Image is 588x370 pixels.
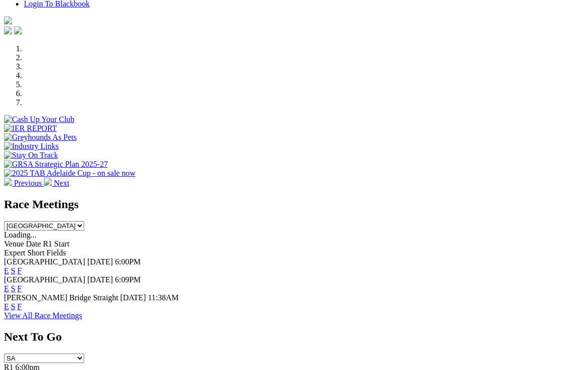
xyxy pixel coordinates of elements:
[43,240,69,248] span: R1 Start
[4,16,12,24] img: logo-grsa-white.png
[4,293,118,302] span: [PERSON_NAME] Bridge Straight
[44,178,52,186] img: chevron-right-pager-white.svg
[4,231,36,239] span: Loading...
[4,248,25,257] span: Expert
[4,311,82,320] a: View All Race Meetings
[17,266,22,275] a: F
[54,179,69,187] span: Next
[4,284,9,293] a: E
[4,266,9,275] a: E
[115,275,141,284] span: 6:09PM
[87,275,113,284] span: [DATE]
[4,169,136,178] img: 2025 TAB Adelaide Cup - on sale now
[17,284,22,293] a: F
[4,302,9,311] a: E
[148,293,179,302] span: 11:38AM
[4,198,584,211] h2: Race Meetings
[4,160,108,169] img: GRSA Strategic Plan 2025-27
[4,257,85,266] span: [GEOGRAPHIC_DATA]
[87,257,113,266] span: [DATE]
[11,266,15,275] a: S
[11,284,15,293] a: S
[4,330,584,344] h2: Next To Go
[4,240,24,248] span: Venue
[4,115,74,124] img: Cash Up Your Club
[14,179,42,187] span: Previous
[44,179,69,187] a: Next
[4,26,12,34] img: facebook.svg
[4,124,57,133] img: IER REPORT
[46,248,66,257] span: Fields
[14,26,22,34] img: twitter.svg
[4,178,12,186] img: chevron-left-pager-white.svg
[26,240,41,248] span: Date
[17,302,22,311] a: F
[4,133,77,142] img: Greyhounds As Pets
[120,293,146,302] span: [DATE]
[27,248,45,257] span: Short
[4,151,58,160] img: Stay On Track
[4,179,44,187] a: Previous
[115,257,141,266] span: 6:00PM
[4,275,85,284] span: [GEOGRAPHIC_DATA]
[11,302,15,311] a: S
[4,142,59,151] img: Industry Links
